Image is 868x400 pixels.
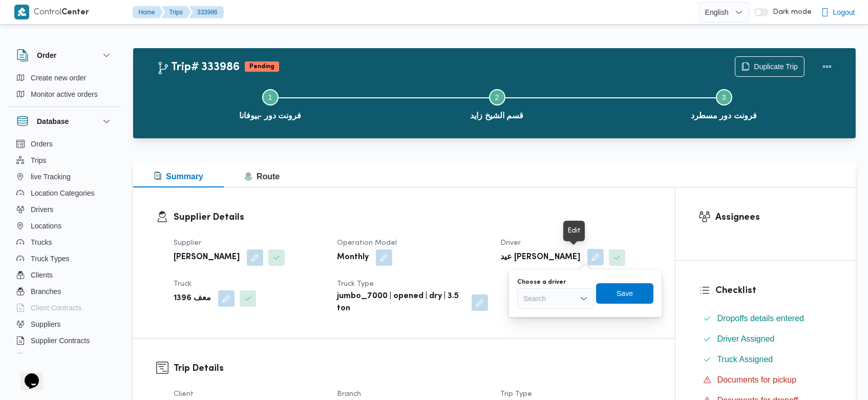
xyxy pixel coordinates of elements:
[244,172,280,181] span: Route
[12,136,117,152] button: Orders
[717,312,805,325] span: Dropoffs details entered
[735,56,805,77] button: Duplicate Trip
[31,72,86,84] span: Create new order
[384,77,610,130] button: قسم الشيخ زايد
[12,283,117,300] button: Branches
[31,269,53,281] span: Clients
[16,115,113,128] button: Database
[717,333,775,345] span: Driver Assigned
[268,93,272,101] span: 1
[717,334,775,343] span: Driver Assigned
[337,251,369,264] b: Monthly
[31,236,52,248] span: Trucks
[717,314,805,323] span: Dropoffs details entered
[174,251,240,264] b: [PERSON_NAME]
[12,316,117,332] button: Suppliers
[133,6,163,18] button: Home
[12,152,117,169] button: Trips
[174,281,192,287] span: Truck
[174,240,201,246] span: Supplier
[157,77,384,130] button: فرونت دور -بيوفانا
[31,351,56,363] span: Devices
[157,61,240,74] h2: Trip# 333986
[717,375,797,384] span: Documents for pickup
[31,334,90,347] span: Supplier Contracts
[12,332,117,349] button: Supplier Contracts
[817,56,837,77] button: Actions
[14,5,29,19] img: X8yXhbKr1z7QwAAAABJRU5ErkJggg==
[31,285,61,298] span: Branches
[722,93,726,101] span: 3
[12,234,117,250] button: Trucks
[500,391,532,397] span: Trip Type
[567,225,581,237] div: Edit
[12,300,117,316] button: Client Contracts
[12,349,117,365] button: Devices
[8,136,121,357] div: Database
[596,283,653,304] button: Save
[16,49,113,61] button: Order
[31,203,53,216] span: Drivers
[717,355,773,364] span: Truck Assigned
[31,138,53,150] span: Orders
[239,110,301,122] span: فرونت دور -بيوفانا
[31,252,69,265] span: Truck Types
[610,77,837,130] button: فرونت دور مسطرد
[174,210,652,224] h3: Supplier Details
[12,86,117,102] button: Monitor active orders
[337,391,361,397] span: Branch
[580,294,588,303] button: Open list of options
[699,310,833,327] button: Dropoffs details entered
[817,2,859,23] button: Logout
[500,240,521,246] span: Driver
[174,292,211,305] b: معف 1396
[699,351,833,368] button: Truck Assigned
[249,64,274,70] b: Pending
[517,278,566,286] label: Choose a driver
[12,201,117,218] button: Drivers
[31,220,61,232] span: Locations
[699,331,833,347] button: Driver Assigned
[174,391,194,397] span: Client
[174,362,652,375] h3: Trip Details
[699,372,833,388] button: Documents for pickup
[189,6,224,18] button: 333986
[37,115,69,128] h3: Database
[12,267,117,283] button: Clients
[471,110,524,122] span: قسم الشيخ زايد
[500,251,580,264] b: عيد [PERSON_NAME]
[337,240,397,246] span: Operation Model
[717,353,773,366] span: Truck Assigned
[31,171,71,183] span: live Tracking
[12,250,117,267] button: Truck Types
[495,93,499,101] span: 2
[337,290,464,315] b: jumbo_7000 | opened | dry | 3.5 ton
[12,70,117,86] button: Create new order
[161,6,191,18] button: Trips
[769,8,812,16] span: Dark mode
[8,70,121,107] div: Order
[617,287,633,300] span: Save
[10,359,43,390] iframe: chat widget
[717,374,797,386] span: Documents for pickup
[154,172,203,181] span: Summary
[31,302,82,314] span: Client Contracts
[716,284,833,298] h3: Checklist
[12,218,117,234] button: Locations
[691,110,757,122] span: فرونت دور مسطرد
[31,154,47,166] span: Trips
[12,169,117,185] button: live Tracking
[245,61,279,72] span: Pending
[754,60,798,73] span: Duplicate Trip
[62,9,90,16] b: Center
[31,187,95,199] span: Location Categories
[833,6,855,18] span: Logout
[337,281,374,287] span: Truck Type
[37,49,56,61] h3: Order
[12,185,117,201] button: Location Categories
[716,210,833,224] h3: Assignees
[31,318,60,330] span: Suppliers
[31,88,98,100] span: Monitor active orders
